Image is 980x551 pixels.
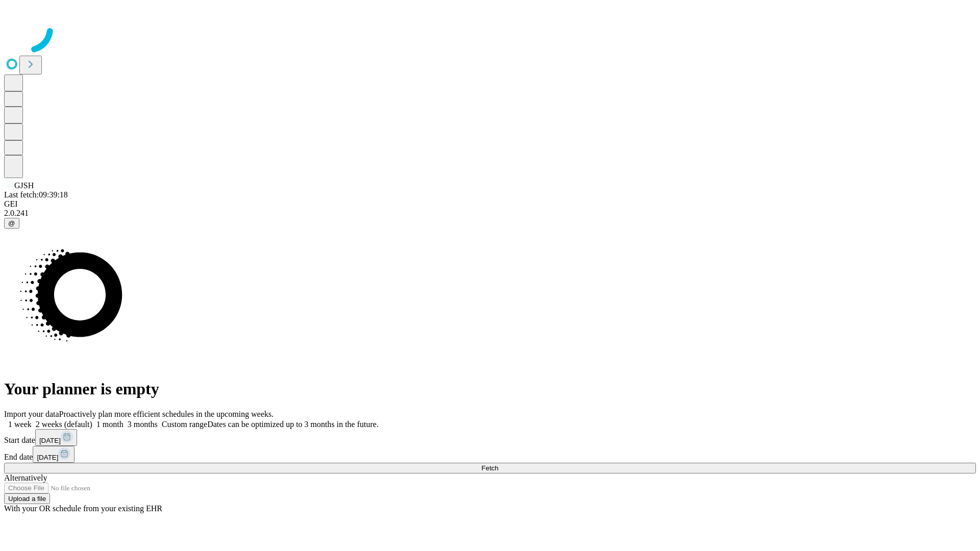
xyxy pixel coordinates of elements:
[37,454,58,461] span: [DATE]
[4,493,50,504] button: Upload a file
[35,429,77,446] button: [DATE]
[4,209,976,218] div: 2.0.241
[4,504,162,513] span: With your OR schedule from your existing EHR
[14,181,34,190] span: GJSH
[8,219,15,227] span: @
[8,420,32,429] span: 1 week
[96,420,124,429] span: 1 month
[4,463,976,473] button: Fetch
[4,429,976,446] div: Start date
[128,420,158,429] span: 3 months
[36,420,92,429] span: 2 weeks (default)
[33,446,75,463] button: [DATE]
[4,446,976,463] div: End date
[59,410,274,418] span: Proactively plan more efficient schedules in the upcoming weeks.
[4,380,976,398] h1: Your planner is empty
[4,410,59,418] span: Import your data
[39,437,61,444] span: [DATE]
[4,473,47,482] span: Alternatively
[207,420,378,429] span: Dates can be optimized up to 3 months in the future.
[162,420,207,429] span: Custom range
[4,190,68,199] span: Last fetch: 09:39:18
[481,464,498,472] span: Fetch
[4,218,19,229] button: @
[4,199,976,209] div: GEI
